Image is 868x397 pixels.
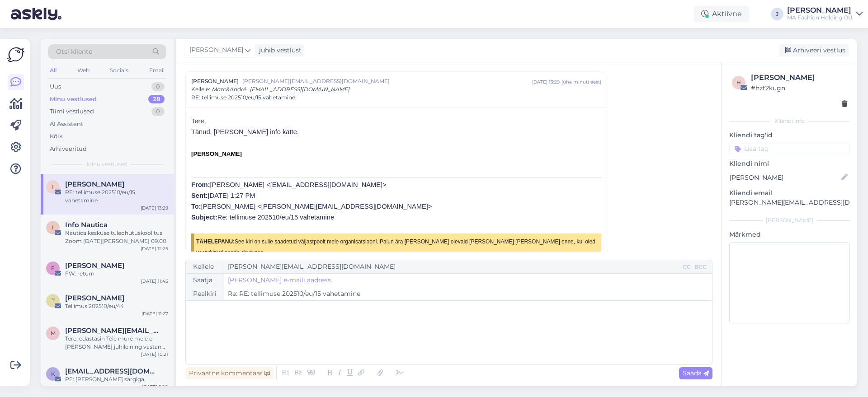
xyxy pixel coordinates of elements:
a: [PERSON_NAME]MA Fashion Holding OÜ [787,7,863,21]
div: FW: return [65,270,168,278]
span: Kellele : [191,86,210,93]
div: [PERSON_NAME] [751,72,847,83]
span: [PERSON_NAME] [191,77,239,85]
div: [DATE] 9:20 [142,383,168,390]
div: Tere, edastasin Teie mure meie e-[PERSON_NAME] juhile ning vastan esimesel võimalusel. [65,335,168,351]
div: # hzt2kugn [751,83,847,93]
span: [PERSON_NAME] [189,45,243,55]
span: [EMAIL_ADDRESS][DOMAIN_NAME] [250,86,350,93]
span: Tere, [191,117,206,125]
div: Aktiivne [694,6,749,22]
div: 0 [151,107,165,116]
p: Märkmed [729,230,850,239]
div: Socials [108,65,130,76]
div: Email [147,65,166,76]
div: J [771,8,783,20]
input: Lisa nimi [730,173,840,182]
span: Tänud, [PERSON_NAME] info kätte. [191,128,299,135]
div: [DATE] 10:21 [141,351,168,358]
div: [PERSON_NAME] [787,7,853,14]
div: Pealkiri [186,287,224,300]
span: I [52,224,54,231]
div: [DATE] 11:45 [141,278,168,285]
span: M [51,330,56,336]
span: Info Nautica [65,221,108,229]
div: BCC [693,263,708,271]
span: kairi@marcandre.com [65,367,159,375]
span: T [52,297,55,304]
span: TÄHELEPANU: [196,238,235,245]
div: [DATE] 13:29 [141,205,168,211]
div: 0 [151,82,165,91]
img: Askly Logo [7,46,24,63]
span: k [51,370,55,377]
span: Marc&André [212,86,246,93]
span: Tiina Leismann [65,294,124,302]
div: Privaatne kommentaar [185,367,274,379]
div: RE: [PERSON_NAME] särgiga [65,375,168,383]
div: 28 [148,95,165,104]
div: Kõik [50,132,63,141]
input: Lisa tag [729,142,850,155]
div: [DATE] 11:27 [142,310,168,317]
div: All [48,65,58,76]
div: AI Assistent [50,120,83,129]
input: Write subject here... [224,287,712,300]
div: Web [75,65,91,76]
p: [PERSON_NAME][EMAIL_ADDRESS][DOMAIN_NAME] [729,198,850,207]
span: Irina Markelova [65,180,124,188]
div: Arhiveeri vestlus [779,44,849,56]
div: Nautica keskuse tuleohutuskoolitus Zoom [DATE][PERSON_NAME] 09.00 [65,229,168,245]
a: [PERSON_NAME] e-maili aadress [228,276,331,285]
span: RE: tellimuse 202510/eu/15 vahetamine [191,93,295,102]
span: See kiri on sulle saadetud väljastpoolt meie organisatsiooni. Palun ära [PERSON_NAME] olevaid [PE... [196,238,595,256]
span: [PERSON_NAME] [191,150,242,157]
div: Saatja [186,274,224,287]
b: To: [191,203,201,210]
div: CC [681,263,693,271]
div: [DATE] 12:25 [141,245,168,252]
b: Subject: [191,214,217,221]
div: MA Fashion Holding OÜ [787,14,853,21]
span: Otsi kliente [56,47,92,56]
div: Tellimus 202510/eu/44 [65,302,168,310]
span: [PERSON_NAME] <[EMAIL_ADDRESS][DOMAIN_NAME]> [DATE] 1:27 PM [PERSON_NAME] <[PERSON_NAME][EMAIL_AD... [191,181,432,221]
p: Kliendi tag'id [729,131,850,140]
div: RE: tellimuse 202510/eu/15 vahetamine [65,188,168,205]
div: Kellele [186,260,224,273]
span: I [52,183,54,190]
span: F [51,265,55,271]
div: [PERSON_NAME] [729,216,850,224]
span: Femke De Wannemacker [65,262,124,270]
span: h [736,79,741,86]
p: Kliendi email [729,188,850,198]
span: Maria.aru@gmail.com [65,327,159,335]
div: [DATE] 13:29 [532,79,560,85]
p: Kliendi nimi [729,159,850,168]
span: Minu vestlused [87,160,127,168]
div: Arhiveeritud [50,145,87,154]
div: Kliendi info [729,117,850,125]
input: Recepient... [224,260,681,273]
div: Minu vestlused [50,95,97,104]
b: Sent: [191,192,208,199]
div: ( ühe minuti eest ) [561,79,601,85]
div: Uus [50,82,61,91]
span: Saada [683,369,709,377]
span: From: [191,181,210,188]
div: juhib vestlust [255,46,302,55]
span: [PERSON_NAME][EMAIL_ADDRESS][DOMAIN_NAME] [242,77,532,85]
div: Tiimi vestlused [50,107,94,116]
